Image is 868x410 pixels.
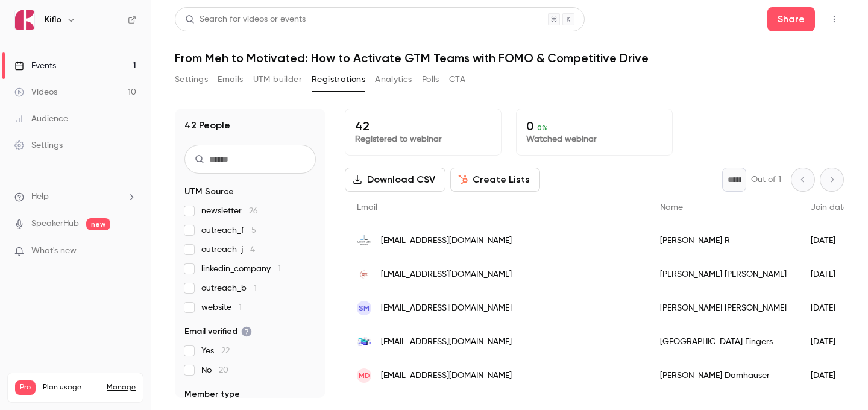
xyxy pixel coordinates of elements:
[278,265,281,273] span: 1
[312,70,365,89] button: Registrations
[14,191,136,203] li: help-dropdown-opener
[15,10,34,30] img: Kiflo
[14,139,63,151] div: Settings
[251,226,256,235] span: 5
[86,218,110,230] span: new
[767,7,815,31] button: Share
[175,51,844,65] h1: From Meh to Motivated: How to Activate GTM Teams with FOMO & Competitive Drive
[799,257,860,291] div: [DATE]
[449,70,465,89] button: CTA
[184,388,240,400] span: Member type
[450,168,540,192] button: Create Lists
[45,14,61,26] h6: Kiflo
[239,303,242,312] span: 1
[355,119,491,133] p: 42
[253,70,302,89] button: UTM builder
[201,345,230,357] span: Yes
[648,257,799,291] div: [PERSON_NAME] [PERSON_NAME]
[648,325,799,359] div: [GEOGRAPHIC_DATA] Fingers
[254,284,257,292] span: 1
[345,168,445,192] button: Download CSV
[357,233,371,248] img: lexiconlabs.io
[799,224,860,257] div: [DATE]
[537,124,548,132] span: 0 %
[31,191,49,203] span: Help
[648,291,799,325] div: [PERSON_NAME] [PERSON_NAME]
[122,246,136,257] iframe: Noticeable Trigger
[250,245,255,254] span: 4
[201,282,257,294] span: outreach_b
[381,235,512,247] span: [EMAIL_ADDRESS][DOMAIN_NAME]
[357,337,371,346] img: channelscaler.com
[381,268,512,281] span: [EMAIL_ADDRESS][DOMAIN_NAME]
[799,325,860,359] div: [DATE]
[375,70,412,89] button: Analytics
[43,383,99,393] span: Plan usage
[31,218,79,230] a: SpeakerHub
[14,113,68,125] div: Audience
[357,203,377,212] span: Email
[175,70,208,89] button: Settings
[218,70,243,89] button: Emails
[381,370,512,382] span: [EMAIL_ADDRESS][DOMAIN_NAME]
[357,267,371,282] img: theysay.me
[355,133,491,145] p: Registered to webinar
[201,364,228,376] span: No
[14,60,56,72] div: Events
[184,118,230,133] h1: 42 People
[811,203,848,212] span: Join date
[184,186,234,198] span: UTM Source
[359,370,370,381] span: MD
[799,291,860,325] div: [DATE]
[201,224,256,236] span: outreach_f
[381,302,512,315] span: [EMAIL_ADDRESS][DOMAIN_NAME]
[660,203,683,212] span: Name
[526,133,662,145] p: Watched webinar
[751,174,781,186] p: Out of 1
[14,86,57,98] div: Videos
[15,380,36,395] span: Pro
[422,70,439,89] button: Polls
[648,359,799,393] div: [PERSON_NAME] Damhauser
[526,119,662,133] p: 0
[184,326,252,338] span: Email verified
[359,303,370,314] span: SM
[249,207,258,215] span: 26
[201,301,242,314] span: website
[201,205,258,217] span: newsletter
[185,13,306,26] div: Search for videos or events
[221,347,230,355] span: 22
[201,244,255,256] span: outreach_j
[799,359,860,393] div: [DATE]
[381,336,512,348] span: [EMAIL_ADDRESS][DOMAIN_NAME]
[107,383,136,393] a: Manage
[201,263,281,275] span: linkedin_company
[219,366,228,374] span: 20
[31,245,77,257] span: What's new
[648,224,799,257] div: [PERSON_NAME] R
